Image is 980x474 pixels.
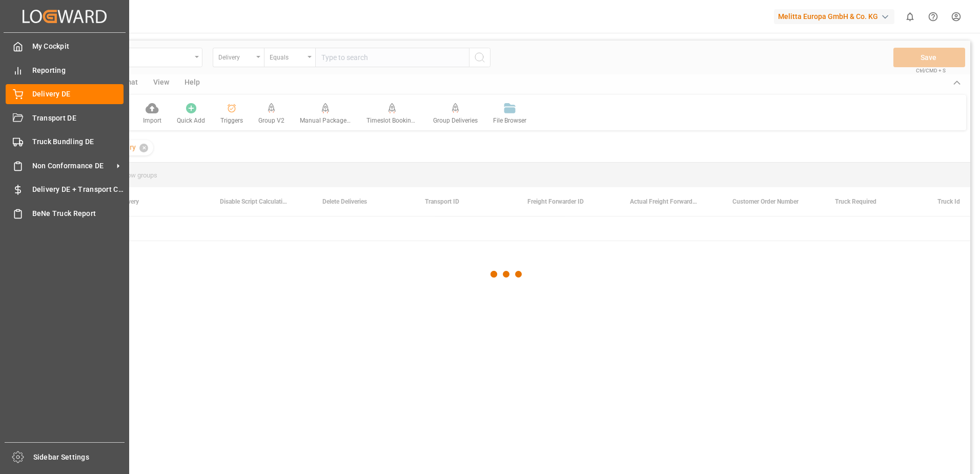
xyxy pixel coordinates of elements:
[32,65,124,76] span: Reporting
[32,161,113,171] span: Non Conformance DE
[32,184,124,195] span: Delivery DE + Transport Cost
[6,36,124,56] a: My Cockpit
[32,89,124,100] span: Delivery DE
[6,180,124,200] a: Delivery DE + Transport Cost
[6,108,124,128] a: Transport DE
[6,203,124,223] a: BeNe Truck Report
[32,113,124,124] span: Transport DE
[774,7,899,26] button: Melitta Europa GmbH & Co. KG
[6,60,124,80] a: Reporting
[899,5,922,28] button: show 0 new notifications
[6,132,124,152] a: Truck Bundling DE
[774,9,894,24] div: Melitta Europa GmbH & Co. KG
[32,136,124,147] span: Truck Bundling DE
[922,5,945,28] button: Help Center
[33,452,125,463] span: Sidebar Settings
[32,208,124,219] span: BeNe Truck Report
[6,84,124,104] a: Delivery DE
[32,41,124,52] span: My Cockpit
